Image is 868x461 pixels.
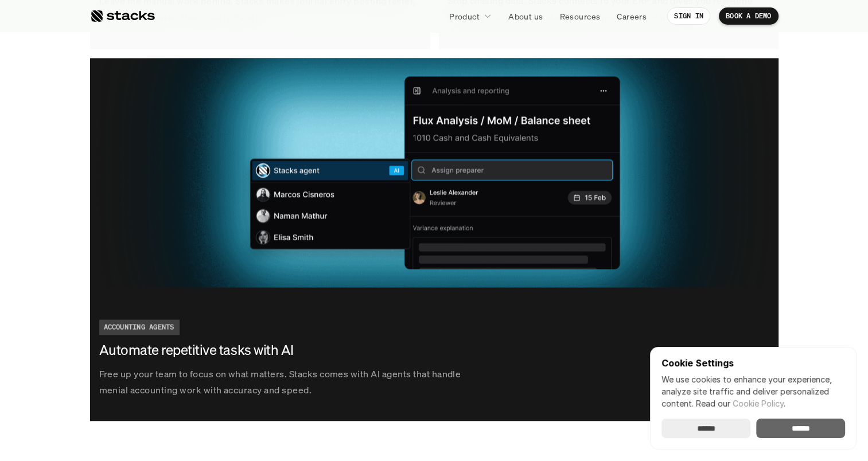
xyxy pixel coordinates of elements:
p: We use cookies to enhance your experience, analyze site traffic and deliver personalized content. [661,373,845,409]
a: Cookie Policy [733,399,784,408]
a: Free up your team to focus on what matters. Stacks comes with AI agents that handle menial accoun... [90,58,779,421]
span: Read our . [696,399,785,408]
a: Resources [552,6,607,26]
p: Careers [617,10,647,22]
a: Privacy Policy [135,265,186,274]
a: SIGN IN [667,7,710,25]
a: BOOK A DEMO [719,7,779,25]
p: Free up your team to focus on what matters. Stacks comes with AI agents that handle menial accoun... [99,365,472,399]
p: BOOK A DEMO [726,12,772,20]
h2: ACCOUNTING AGENTS [104,323,174,331]
a: About us [501,6,550,26]
p: About us [508,10,543,22]
p: Cookie Settings [661,358,845,368]
p: Resources [559,10,600,22]
a: Careers [610,6,653,26]
p: Product [449,10,480,22]
h3: Automate repetitive tasks with AI [99,340,415,360]
p: SIGN IN [674,12,703,20]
